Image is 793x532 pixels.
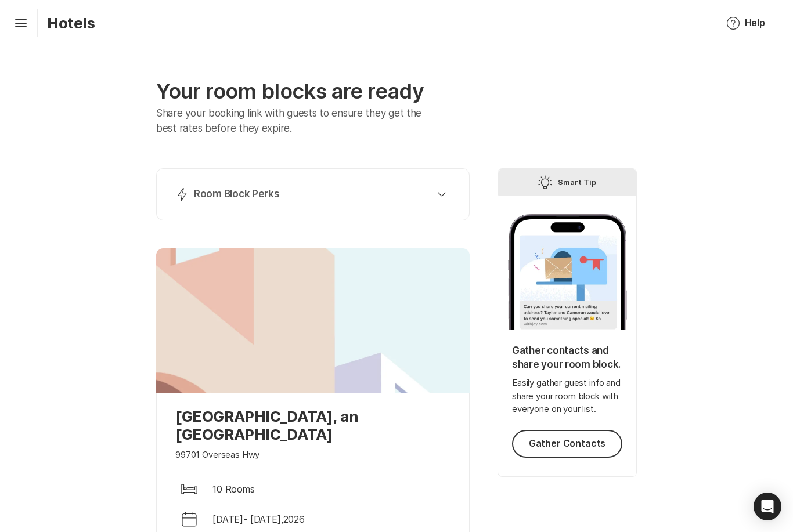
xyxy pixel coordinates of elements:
div: Open Intercom Messenger [754,493,781,520]
p: [DATE] - [DATE] , 2026 [212,512,305,526]
button: Gather Contacts [512,430,622,458]
p: Gather contacts and share your room block. [512,344,622,372]
p: Hotels [47,14,95,32]
button: Help [712,9,779,37]
p: Room Block Perks [194,187,280,201]
p: Easily gather guest info and share your room block with everyone on your list. [512,377,622,416]
p: 99701 Overseas Hwy [175,448,259,462]
p: Smart Tip [558,175,596,189]
p: Your room blocks are ready [156,79,470,104]
p: 10 Rooms [212,482,255,496]
p: Share your booking link with guests to ensure they get the best rates before they expire. [156,106,439,136]
button: Room Block Perks [171,183,455,206]
p: [GEOGRAPHIC_DATA], an [GEOGRAPHIC_DATA] [175,407,450,443]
